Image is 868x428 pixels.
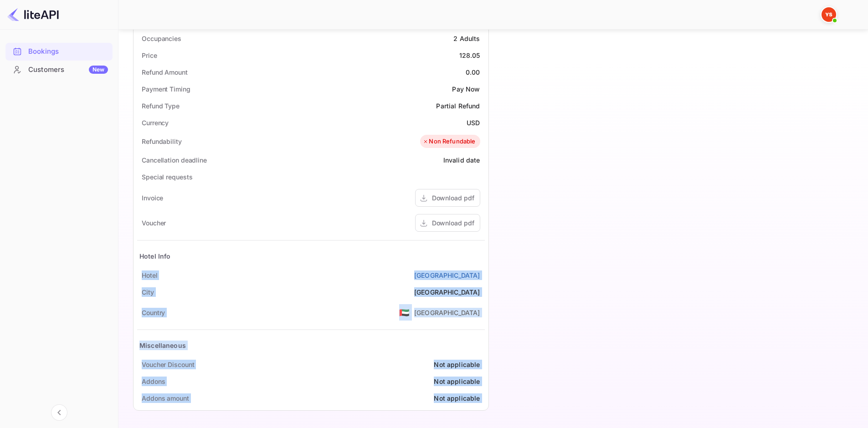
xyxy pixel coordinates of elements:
div: Pay Now [452,84,480,94]
div: USD [467,118,480,127]
div: [GEOGRAPHIC_DATA] [414,308,480,317]
div: Currency [142,118,169,127]
div: CustomersNew [5,61,113,79]
div: Non Refundable [422,137,475,146]
div: Payment Timing [142,84,190,94]
div: Special requests [142,172,192,182]
div: Refund Type [142,101,180,111]
span: United States [399,304,410,321]
div: Download pdf [432,218,474,228]
div: Partial Refund [436,101,480,111]
div: Invalid date [443,155,480,165]
div: Voucher Discount [142,360,194,369]
div: 2 Adults [453,34,480,43]
div: Not applicable [434,360,480,369]
div: Refundability [142,137,182,146]
div: Not applicable [434,377,480,386]
div: Addons [142,377,165,386]
a: Bookings [5,43,113,60]
div: Miscellaneous [139,341,186,350]
div: Refund Amount [142,67,188,77]
div: Download pdf [432,193,474,203]
div: Not applicable [434,393,480,403]
div: Bookings [5,43,113,61]
a: CustomersNew [5,61,113,78]
div: Hotel Info [139,251,171,261]
img: LiteAPI logo [7,7,59,22]
div: Occupancies [142,34,181,43]
div: 128.05 [459,51,480,60]
div: Invoice [142,193,163,203]
div: Hotel [142,270,158,280]
div: Customers [28,65,108,75]
img: Yandex Support [822,7,836,22]
div: Voucher [142,218,166,228]
div: City [142,287,154,297]
a: [GEOGRAPHIC_DATA] [414,270,480,280]
div: [GEOGRAPHIC_DATA] [414,287,480,297]
div: Country [142,308,165,317]
div: Addons amount [142,393,189,403]
div: Price [142,51,157,60]
div: Bookings [28,46,108,57]
button: Collapse navigation [51,404,67,421]
div: Cancellation deadline [142,155,207,165]
div: 0.00 [466,67,480,77]
div: New [89,66,108,74]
